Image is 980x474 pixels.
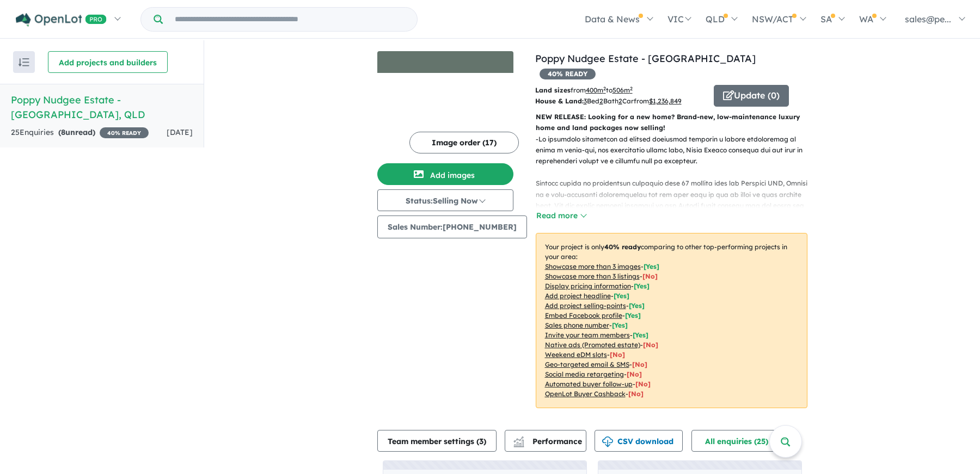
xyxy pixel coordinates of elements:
u: Sales phone number [545,321,609,329]
span: [ Yes ] [612,321,628,329]
span: [No] [627,370,642,378]
u: Invite your team members [545,331,630,339]
img: download icon [602,436,613,447]
img: sort.svg [19,58,29,66]
u: Showcase more than 3 images [545,262,641,270]
u: 506 m [612,86,633,94]
button: Sales Number:[PHONE_NUMBER] [377,216,527,238]
button: CSV download [595,430,683,452]
span: [No] [635,380,651,388]
u: Display pricing information [545,282,631,290]
span: 40 % READY [540,69,596,79]
img: bar-chart.svg [513,440,524,447]
u: 2 [599,97,603,105]
u: Weekend eDM slots [545,350,607,359]
span: [ Yes ] [614,292,629,300]
u: Showcase more than 3 listings [545,272,640,280]
span: 3 [479,436,483,446]
span: [ Yes ] [629,301,645,310]
u: OpenLot Buyer Cashback [545,390,626,398]
b: Land sizes [535,86,571,94]
span: 8 [61,127,65,137]
p: Bed Bath Car from [535,96,706,107]
button: Update (0) [714,85,789,107]
span: [No] [610,350,625,359]
span: [ Yes ] [644,262,659,270]
u: 2 [618,97,622,105]
b: House & Land: [535,97,584,105]
span: [No] [643,341,658,349]
u: Embed Facebook profile [545,311,622,319]
u: Add project headline [545,292,611,300]
span: [ Yes ] [625,311,641,319]
span: [ No ] [642,272,658,280]
u: 400 m [586,86,606,94]
strong: ( unread) [58,127,95,137]
span: [ Yes ] [633,331,648,339]
img: line-chart.svg [513,436,523,442]
img: Openlot PRO Logo White [16,13,107,27]
button: Team member settings (3) [377,430,497,452]
b: 40 % ready [604,243,641,251]
u: Automated buyer follow-up [545,380,633,388]
button: Status:Selling Now [377,189,513,211]
button: All enquiries (25) [691,430,790,452]
u: $ 1,236,849 [649,97,682,105]
sup: 2 [630,85,633,91]
div: 25 Enquir ies [11,126,149,139]
u: Native ads (Promoted estate) [545,341,640,349]
p: NEW RELEASE: Looking for a new home? Brand-new, low-maintenance luxury home and land packages now... [536,112,807,134]
a: Poppy Nudgee Estate - [GEOGRAPHIC_DATA] [535,52,756,65]
span: Performance [515,436,582,446]
h5: Poppy Nudgee Estate - [GEOGRAPHIC_DATA] , QLD [11,93,193,122]
button: Add images [377,163,513,185]
button: Read more [536,210,587,222]
sup: 2 [603,85,606,91]
span: [ Yes ] [634,282,650,290]
input: Try estate name, suburb, builder or developer [165,8,415,31]
button: Add projects and builders [48,51,168,73]
u: 3 [584,97,587,105]
span: [DATE] [167,127,193,137]
u: Geo-targeted email & SMS [545,360,629,368]
button: Performance [505,430,586,452]
span: [No] [632,360,647,368]
p: Your project is only comparing to other top-performing projects in your area: - - - - - - - - - -... [536,233,807,408]
button: Image order (17) [409,132,519,153]
u: Social media retargeting [545,370,624,378]
span: to [606,86,633,94]
span: 40 % READY [100,127,149,138]
u: Add project selling-points [545,301,626,310]
span: sales@pe... [905,14,951,24]
p: from [535,85,706,96]
span: [No] [628,390,644,398]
